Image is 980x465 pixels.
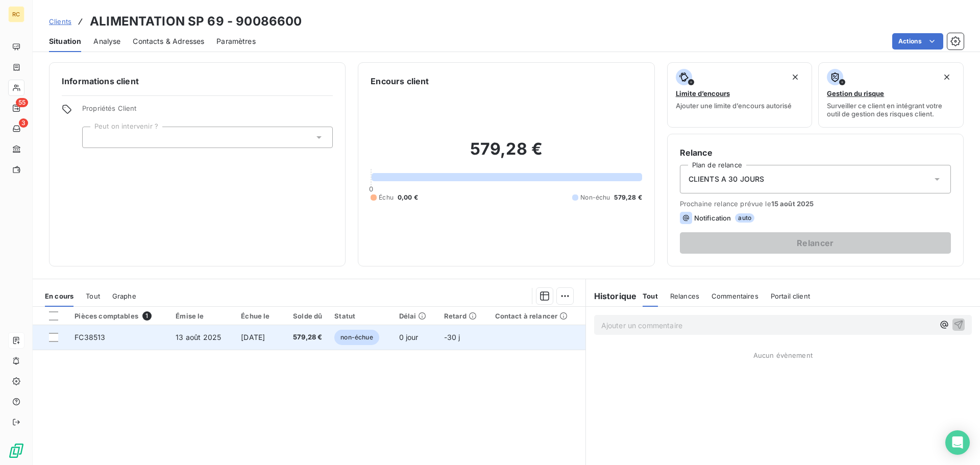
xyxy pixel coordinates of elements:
[444,333,460,341] span: -30 j
[827,89,884,97] span: Gestion du risque
[8,120,24,137] a: 3
[62,75,333,87] h6: Informations client
[676,89,730,97] span: Limite d’encours
[16,98,28,107] span: 55
[371,139,642,169] h2: 579,28 €
[670,292,699,300] span: Relances
[371,75,429,87] h6: Encours client
[19,118,28,128] span: 3
[369,185,373,193] span: 0
[49,36,81,46] span: Situation
[667,62,813,128] button: Limite d’encoursAjouter une limite d’encours autorisé
[771,292,810,300] span: Portail client
[93,36,120,46] span: Analyse
[216,36,256,46] span: Paramètres
[90,12,302,31] h3: ALIMENTATION SP 69 - 90086600
[680,200,951,208] span: Prochaine relance prévue le
[75,333,105,341] span: FC38513
[694,214,731,222] span: Notification
[495,312,579,320] div: Contact à relancer
[399,312,432,320] div: Délai
[892,33,943,50] button: Actions
[827,102,955,118] span: Surveiller ce client en intégrant votre outil de gestion des risques client.
[689,174,765,184] span: CLIENTS A 30 JOURS
[287,312,322,320] div: Solde dû
[91,133,99,142] input: Ajouter une valeur
[49,16,71,27] a: Clients
[86,292,100,300] span: Tout
[643,292,658,300] span: Tout
[176,312,229,320] div: Émise le
[818,62,964,128] button: Gestion du risqueSurveiller ce client en intégrant votre outil de gestion des risques client.
[676,102,792,110] span: Ajouter une limite d’encours autorisé
[8,100,24,116] a: 55
[771,200,814,208] span: 15 août 2025
[399,333,419,341] span: 0 jour
[753,351,813,359] span: Aucun évènement
[49,17,71,26] span: Clients
[680,232,951,254] button: Relancer
[241,333,265,341] span: [DATE]
[82,104,333,118] span: Propriétés Client
[8,6,24,22] div: RC
[45,292,73,300] span: En cours
[586,290,637,302] h6: Historique
[287,332,322,342] span: 579,28 €
[8,443,24,459] img: Logo LeanPay
[75,311,163,321] div: Pièces comptables
[334,330,379,345] span: non-échue
[398,193,418,202] span: 0,00 €
[112,292,136,300] span: Graphe
[680,146,951,159] h6: Relance
[580,193,610,202] span: Non-échu
[133,36,204,46] span: Contacts & Adresses
[444,312,483,320] div: Retard
[176,333,221,341] span: 13 août 2025
[241,312,275,320] div: Échue le
[334,312,386,320] div: Statut
[712,292,758,300] span: Commentaires
[142,311,152,321] span: 1
[945,430,970,455] div: Open Intercom Messenger
[614,193,642,202] span: 579,28 €
[735,213,754,223] span: auto
[379,193,394,202] span: Échu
